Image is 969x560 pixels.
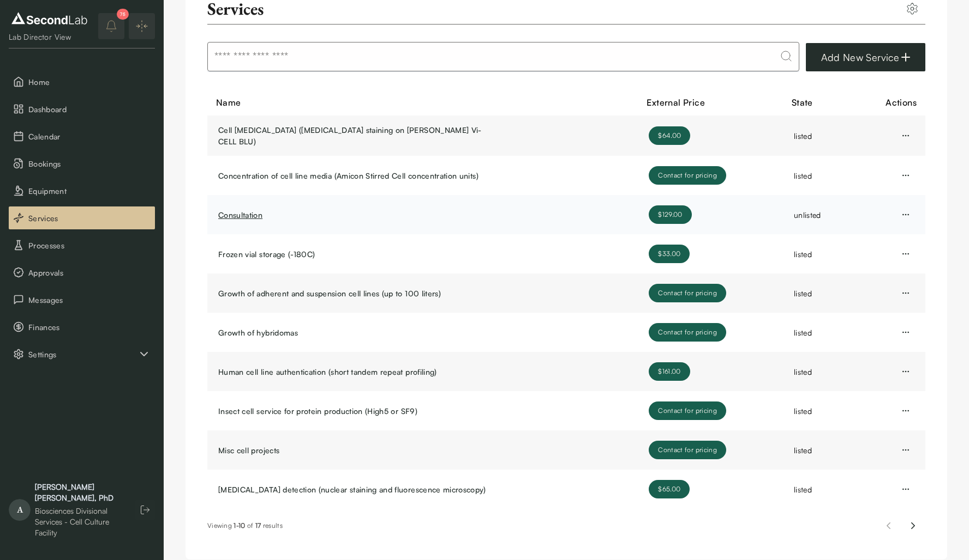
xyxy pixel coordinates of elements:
div: $64.00 [649,126,690,145]
div: $161.00 [649,362,690,381]
a: Consultation [218,209,491,221]
div: Contact for pricing [649,166,726,185]
button: Expand/Collapse sidebar [129,13,155,39]
span: listed [794,446,812,455]
a: Insect cell service for protein production (High5 or SF9) [218,405,491,417]
span: listed [794,328,812,337]
span: listed [794,406,812,416]
button: Settings [9,343,155,366]
button: notifications [98,13,124,39]
span: Bookings [28,158,151,169]
a: Frozen vial storage (-180C) [218,248,491,260]
span: Services [28,212,151,224]
span: 17 [255,521,261,529]
span: Home [28,76,151,88]
button: Add New Service [806,43,925,71]
div: [PERSON_NAME] [PERSON_NAME], PhD [35,482,124,503]
div: Settings sub items [9,343,155,366]
div: $33.00 [649,245,690,263]
span: A [9,499,31,521]
span: listed [794,171,812,180]
div: Contact for pricing [649,401,726,420]
button: Calendar [9,125,155,148]
div: Contact for pricing [649,284,726,302]
button: Messages [9,288,155,311]
button: Bookings [9,152,155,175]
button: Processes [9,234,155,257]
button: Dashboard [9,98,155,120]
a: [MEDICAL_DATA] detection (nuclear staining and fluorescence microscopy) [218,484,491,495]
span: unlisted [794,210,821,220]
th: Name [207,89,638,115]
th: External Price [638,89,783,115]
span: listed [794,131,812,141]
div: Lab Director View [9,32,90,42]
a: Human cell line authentication (short tandem repeat profiling) [218,366,491,378]
span: listed [794,289,812,298]
span: Finances [28,321,151,333]
span: Dashboard [28,104,151,115]
div: Viewing of results [207,521,283,531]
button: Log out [135,500,155,520]
span: Calendar [28,131,151,142]
button: Next page [901,513,925,538]
span: listed [794,485,812,494]
span: Messages [28,294,151,306]
span: Equipment [28,185,151,197]
span: listed [794,249,812,259]
button: Home [9,70,155,93]
img: logo [9,10,90,27]
a: Misc cell projects [218,445,491,456]
div: Contact for pricing [649,441,726,459]
span: 1 - 10 [234,521,245,529]
span: Settings [28,349,137,360]
button: Finances [9,315,155,338]
a: Concentration of cell line media (Amicon Stirred Cell concentration units) [218,170,491,181]
div: 75 [117,9,129,20]
div: Contact for pricing [649,323,726,342]
div: $65.00 [649,480,690,498]
div: Actions [863,96,917,109]
span: Approvals [28,267,151,278]
button: Services [9,206,155,229]
span: listed [794,367,812,376]
div: Biosciences Divisional Services - Cell Culture Facility [35,506,124,538]
a: Growth of adherent and suspension cell lines (up to 100 liters) [218,288,491,299]
span: Add New Service [821,50,899,65]
a: Growth of hybridomas [218,327,491,338]
button: Equipment [9,179,155,202]
button: Approvals [9,261,155,284]
span: Processes [28,240,151,251]
div: $129.00 [649,205,691,224]
a: Cell [MEDICAL_DATA] ([MEDICAL_DATA] staining on [PERSON_NAME] Vi-CELL BLU) [218,124,491,147]
th: State [783,89,854,115]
